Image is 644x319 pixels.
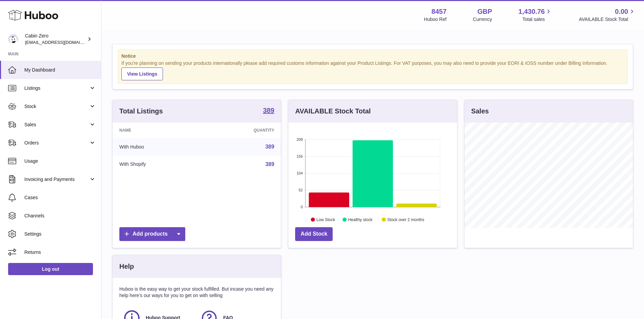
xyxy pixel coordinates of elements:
strong: GBP [477,7,492,16]
span: Stock [24,103,89,110]
a: Log out [8,263,93,275]
span: Returns [24,249,96,256]
a: 389 [265,161,275,167]
text: 156 [296,154,303,158]
span: 0.00 [615,7,628,16]
h3: Sales [471,107,489,116]
span: Listings [24,85,89,91]
span: Sales [24,122,89,128]
a: 389 [263,107,274,115]
a: Add Stock [295,227,333,241]
text: Healthy stock [348,217,373,222]
span: My Dashboard [24,67,96,73]
span: Invoicing and Payments [24,176,89,183]
h3: Help [119,262,134,271]
span: Settings [24,231,96,237]
strong: 8457 [431,7,447,16]
text: 208 [296,137,303,141]
a: Add products [119,227,185,241]
text: Stock over 2 months [387,217,424,222]
a: 0.00 AVAILABLE Stock Total [579,7,636,23]
text: 52 [299,188,303,192]
span: 1,430.76 [519,7,545,16]
a: 1,430.76 Total sales [519,7,553,23]
strong: 389 [263,107,274,114]
th: Name [113,123,204,138]
div: Huboo Ref [424,16,447,23]
span: Usage [24,158,96,164]
span: Channels [24,213,96,219]
text: 104 [296,171,303,175]
strong: Notice [121,53,624,59]
span: Orders [24,140,89,146]
div: Currency [473,16,492,23]
span: Total sales [522,16,552,23]
h3: Total Listings [119,107,163,116]
img: internalAdmin-8457@internal.huboo.com [8,34,18,44]
th: Quantity [204,123,281,138]
div: If you're planning on sending your products internationally please add required customs informati... [121,60,624,80]
a: View Listings [121,68,163,80]
span: AVAILABLE Stock Total [579,16,636,23]
h3: AVAILABLE Stock Total [295,107,371,116]
td: With Shopify [113,156,204,173]
p: Huboo is the easy way to get your stock fulfilled. But incase you need any help here's our ways f... [119,286,274,299]
span: Cases [24,194,96,201]
a: 389 [265,144,275,150]
td: With Huboo [113,138,204,156]
text: 0 [301,205,303,209]
div: Cabin Zero [25,33,86,46]
span: [EMAIL_ADDRESS][DOMAIN_NAME] [25,39,99,45]
text: Low Stock [316,217,335,222]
